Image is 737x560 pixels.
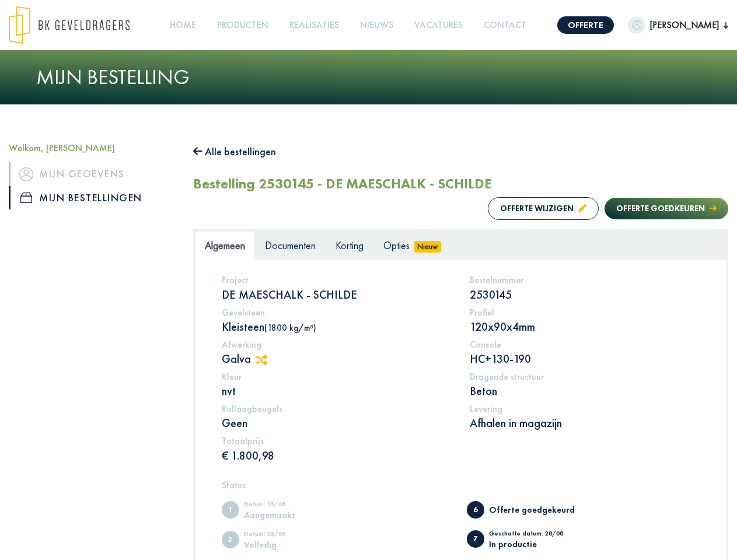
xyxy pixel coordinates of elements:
[467,501,484,519] span: Offerte goedgekeurd
[470,319,700,334] p: 120x90x4mm
[264,322,316,333] span: (1800 kg/m³)
[244,540,340,549] div: Volledig
[222,403,452,414] h5: Rollaagbeugels
[244,531,340,540] div: Datum: 25/08
[410,12,467,38] a: Vacatures
[265,239,316,252] span: Documenten
[193,176,491,192] h2: Bestelling 2530145 - DE MAESCHALK - SCHILDE
[222,351,452,366] p: Galva
[470,274,700,285] h5: Bestelnummer
[222,415,452,430] p: Geen
[9,6,130,44] img: logo
[489,530,585,540] div: Geschatte datum: 28/08
[222,319,452,334] p: Kleisteen
[9,142,176,153] h5: Welkom, [PERSON_NAME]
[244,501,340,510] div: Datum: 25/08
[222,531,239,548] span: Volledig
[222,287,452,302] p: DE MAESCHALK - SCHILDE
[222,501,239,519] span: Aangemaakt
[557,16,614,34] a: Offerte
[355,12,398,38] a: Nieuws
[285,12,344,38] a: Realisaties
[488,197,599,220] button: Offerte wijzigen
[470,403,700,414] h5: Levering
[205,239,245,252] span: Algemeen
[628,16,728,34] button: [PERSON_NAME]
[36,65,701,90] h1: Mijn bestelling
[222,339,452,350] h5: Afwerking
[222,274,452,285] h5: Project
[20,192,32,203] img: icon
[467,530,484,548] span: In productie
[470,339,700,350] h5: Console
[165,12,201,38] a: Home
[470,351,700,366] p: HC+130-190
[19,167,33,181] img: icon
[222,480,700,491] h5: Status:
[383,239,410,252] span: Opties
[489,540,585,548] div: In productie
[470,371,700,382] h5: Dragende structuur
[605,198,728,219] button: Offerte goedkeuren
[9,162,176,185] a: iconMijn gegevens
[193,142,276,161] button: Alle bestellingen
[222,448,452,463] p: € 1.800,98
[336,239,364,252] span: Korting
[479,12,531,38] a: Contact
[222,307,452,318] h5: Gevelsteen
[628,16,645,34] img: dummypic.png
[470,383,700,398] p: Beton
[222,371,452,382] h5: Kleur
[645,18,724,32] span: [PERSON_NAME]
[9,186,176,209] a: iconMijn bestellingen
[470,415,700,430] p: Afhalen in magazijn
[489,505,585,514] div: Offerte goedgekeurd
[222,383,452,398] p: nvt
[244,510,340,519] div: Aangemaakt
[212,12,273,38] a: Producten
[414,241,441,253] span: Nieuw
[195,231,726,260] ul: Tabs
[470,287,700,302] p: 2530145
[222,435,452,446] h5: Totaalprijs
[470,307,700,318] h5: Profiel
